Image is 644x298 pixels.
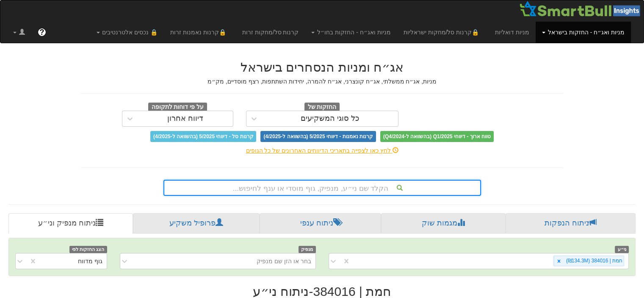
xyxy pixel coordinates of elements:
[260,213,381,234] a: ניתוח ענפי
[69,246,107,253] span: הצג החזקות לפי
[304,103,340,112] span: החזקות של
[380,131,494,142] span: טווח ארוך - דיווחי Q1/2025 (בהשוואה ל-Q4/2024)
[397,22,489,43] a: 🔒קרנות סל/מחקות ישראליות
[90,22,164,43] a: 🔒 נכסים אלטרנטיבים
[8,213,133,234] a: ניתוח מנפיק וני״ע
[506,213,636,234] a: ניתוח הנפקות
[39,28,44,36] span: ?
[167,114,203,123] div: דיווח אחרון
[75,146,570,155] div: לחץ כאן לצפייה בתאריכי הדיווחים האחרונים של כל הגופים
[615,246,629,253] span: ני״ע
[81,60,564,74] h2: אג״ח ומניות הנסחרים בישראל
[81,78,564,85] h5: מניות, אג״ח ממשלתי, אג״ח קונצרני, אג״ח להמרה, יחידות השתתפות, רצף מוסדיים, מק״מ
[31,22,53,43] a: ?
[133,213,260,234] a: פרופיל משקיע
[299,246,316,253] span: מנפיק
[164,181,480,195] div: הקלד שם ני״ע, מנפיק, גוף מוסדי או ענף לחיפוש...
[564,256,624,266] div: חמת | 384016 (₪134.3M)
[257,257,311,265] div: בחר או הזן שם מנפיק
[164,22,236,43] a: 🔒קרנות נאמנות זרות
[381,213,506,234] a: מגמות שוק
[301,114,359,123] div: כל סוגי המשקיעים
[78,257,102,265] div: גוף מדווח
[489,22,536,43] a: מניות דואליות
[148,103,207,112] span: על פי דוחות לתקופה
[519,0,644,17] img: Smartbull
[150,131,256,142] span: קרנות סל - דיווחי 5/2025 (בהשוואה ל-4/2025)
[305,22,397,43] a: מניות ואג״ח - החזקות בחו״ל
[260,131,376,142] span: קרנות נאמנות - דיווחי 5/2025 (בהשוואה ל-4/2025)
[236,22,305,43] a: קרנות סל/מחקות זרות
[536,22,631,43] a: מניות ואג״ח - החזקות בישראל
